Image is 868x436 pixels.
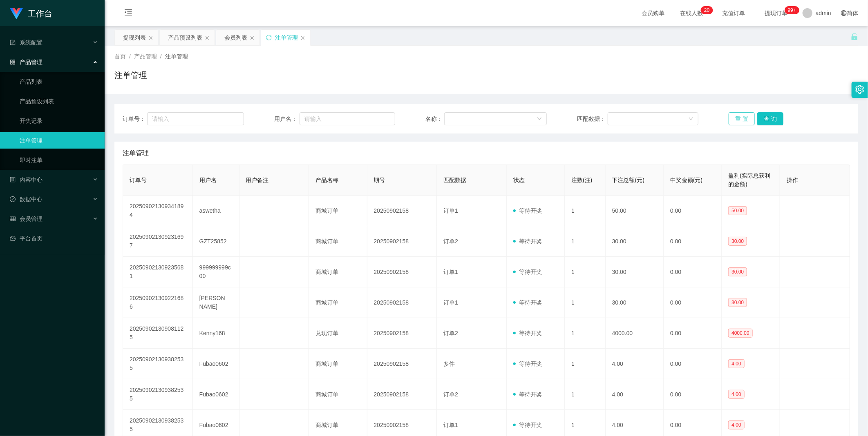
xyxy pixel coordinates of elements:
td: 商城订单 [309,379,367,410]
span: 多件 [443,360,455,367]
i: 图标: profile [10,177,16,182]
td: 1 [565,349,606,379]
span: 30.00 [728,298,747,307]
td: 1 [565,379,606,410]
button: 查 询 [757,112,783,125]
a: 产品预设列表 [20,93,98,109]
span: 订单号： [123,115,147,123]
td: 1 [565,196,606,226]
i: 图标: table [10,216,16,222]
td: 0.00 [664,318,722,349]
span: / [129,53,131,60]
span: 状态 [513,177,525,183]
td: Fubao0602 [193,379,239,410]
span: 等待开奖 [513,360,542,367]
td: GZT25852 [193,226,239,257]
span: 操作 [787,177,798,183]
span: 30.00 [728,267,747,276]
div: 提现列表 [123,30,146,45]
td: 202509021309231697 [123,226,193,257]
span: 订单2 [443,330,458,336]
td: 兑现订单 [309,318,367,349]
span: 订单号 [130,177,147,183]
span: 用户名 [199,177,217,183]
td: 202509021309081125 [123,318,193,349]
a: 即时注单 [20,152,98,168]
span: 产品管理 [134,53,157,60]
h1: 工作台 [28,0,52,27]
td: 0.00 [664,287,722,318]
td: 20250902158 [367,379,437,410]
span: / [160,53,162,60]
span: 等待开奖 [513,330,542,336]
span: 用户名： [274,115,300,123]
td: 999999999c00 [193,257,239,287]
span: 等待开奖 [513,238,542,245]
a: 注单管理 [20,132,98,149]
span: 4.00 [728,390,744,399]
i: 图标: close [250,36,255,40]
td: 商城订单 [309,196,367,226]
span: 提现订单 [761,10,792,16]
td: aswetha [193,196,239,226]
i: 图标: appstore-o [10,59,16,65]
td: 商城订单 [309,226,367,257]
span: 订单2 [443,391,458,398]
span: 注数(注) [571,177,592,183]
span: 数据中心 [10,196,43,202]
span: 盈利(实际总获利的金额) [728,172,770,187]
td: 50.00 [606,196,664,226]
td: 4000.00 [606,318,664,349]
i: 图标: sync [266,35,272,40]
td: [PERSON_NAME] [193,287,239,318]
i: 图标: check-circle-o [10,196,16,202]
span: 会员管理 [10,216,43,222]
span: 50.00 [728,206,747,215]
sup: 1064 [785,6,799,14]
td: 202509021309235681 [123,257,193,287]
input: 请输入 [147,112,244,125]
td: Kenny168 [193,318,239,349]
td: 202509021309341894 [123,196,193,226]
td: 0.00 [664,196,722,226]
sup: 20 [701,6,713,14]
span: 30.00 [728,237,747,246]
td: 202509021309382535 [123,349,193,379]
td: 0.00 [664,379,722,410]
span: 订单2 [443,238,458,245]
span: 注单管理 [165,53,188,60]
span: 4.00 [728,359,744,368]
td: 1 [565,226,606,257]
td: 1 [565,257,606,287]
span: 内容中心 [10,176,43,183]
span: 等待开奖 [513,391,542,398]
td: 1 [565,318,606,349]
td: 0.00 [664,226,722,257]
a: 开奖记录 [20,113,98,129]
i: 图标: down [689,116,694,122]
span: 订单1 [443,299,458,306]
i: 图标: unlock [851,33,858,40]
i: 图标: close [300,36,305,40]
p: 2 [704,6,707,14]
td: 20250902158 [367,226,437,257]
i: 图标: menu-fold [114,0,142,27]
i: 图标: form [10,40,16,45]
td: 30.00 [606,257,664,287]
a: 产品列表 [20,73,98,90]
td: Fubao0602 [193,349,239,379]
i: 图标: setting [855,85,864,94]
span: 下注总额(元) [612,177,644,183]
img: logo.9652507e.png [10,8,23,20]
td: 0.00 [664,349,722,379]
span: 用户备注 [246,177,269,183]
span: 首页 [114,53,126,60]
span: 期号 [374,177,385,183]
span: 产品名称 [315,177,338,183]
td: 4.00 [606,379,664,410]
td: 20250902158 [367,257,437,287]
td: 商城订单 [309,257,367,287]
td: 202509021309382535 [123,379,193,410]
input: 请输入 [300,112,396,125]
td: 202509021309221686 [123,287,193,318]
